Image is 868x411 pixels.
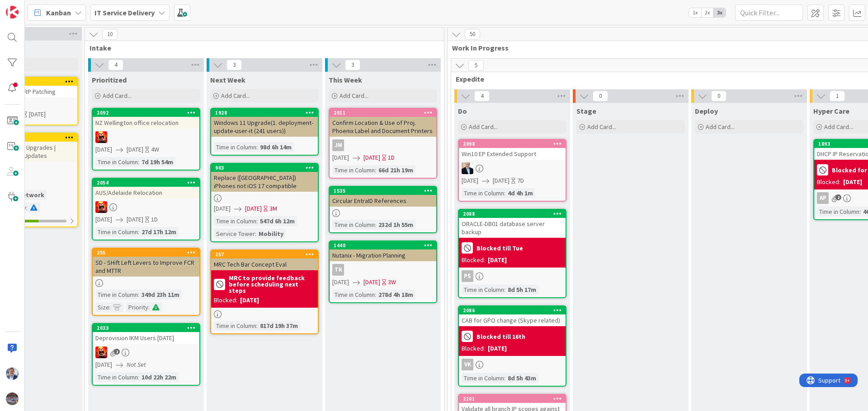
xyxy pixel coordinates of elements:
[109,302,111,312] span: :
[211,259,318,270] div: MRC Tech Bar Concept Eval
[95,201,107,213] img: VN
[126,302,148,312] div: Priority
[332,264,344,276] div: TK
[459,314,566,326] div: CAB for GPO change (Skype related)
[576,106,596,115] span: Stage
[95,131,107,143] img: VN
[843,177,862,187] div: [DATE]
[459,140,566,160] div: 2098Win10 EP Extended Support
[95,157,138,167] div: Time in Column
[245,204,262,213] span: [DATE]
[6,367,19,380] img: SH
[92,75,127,84] span: Prioritized
[334,188,436,194] div: 1535
[93,117,199,129] div: NZ Wellington office relocation
[211,164,318,172] div: 903
[93,249,199,257] div: 255
[817,192,829,204] div: AP
[462,188,504,198] div: Time in Column
[817,207,859,217] div: Time in Column
[46,4,50,11] div: 9+
[139,290,182,300] div: 349d 23h 11m
[376,220,415,230] div: 232d 1h 55m
[330,109,436,117] div: 2011
[258,216,297,226] div: 547d 6h 12m
[19,1,41,12] span: Support
[211,172,318,192] div: Replace ([GEOGRAPHIC_DATA]) iPhones not iOS 17 compatible
[256,142,258,152] span: :
[97,325,199,331] div: 2033
[127,360,146,369] i: Not Set
[330,195,436,207] div: Circular EntraID References
[334,242,436,249] div: 1440
[468,60,484,71] span: 5
[93,109,199,129] div: 2092NZ Wellington office relocation
[95,215,112,224] span: [DATE]
[226,60,242,70] span: 3
[210,75,245,84] span: Next Week
[332,139,344,151] div: JM
[463,141,566,147] div: 2098
[329,75,362,84] span: This Week
[211,109,318,137] div: 1928Windows 11 Upgrade(1. deployment-update-user-it (241 users))
[211,250,318,270] div: 257MRC Tech Bar Concept Eval
[214,204,231,213] span: [DATE]
[211,250,318,259] div: 257
[835,194,841,200] span: 2
[138,157,139,167] span: :
[214,216,256,226] div: Time in Column
[90,43,433,52] span: Intake
[330,109,436,137] div: 2011Confirm Location & Use of Proj. Phoenix Label and Document Printers
[824,123,853,131] span: Add Card...
[256,321,258,331] span: :
[330,187,436,195] div: 1535
[462,373,504,383] div: Time in Column
[332,290,375,300] div: Time in Column
[255,229,256,239] span: :
[388,153,395,162] div: 1D
[211,117,318,137] div: Windows 11 Upgrade(1. deployment-update-user-it (241 users))
[462,255,485,265] div: Blocked:
[587,123,616,131] span: Add Card...
[476,245,523,251] b: Blocked till Tue
[330,139,436,151] div: JM
[462,285,504,295] div: Time in Column
[94,8,155,17] b: IT Service Delivery
[26,203,28,212] span: :
[474,91,490,102] span: 4
[330,249,436,261] div: Nutanix - Migration Planning
[229,275,315,294] b: MRC to provide feedback before scheduling next steps
[215,165,318,171] div: 903
[139,157,175,167] div: 7d 19h 54m
[817,177,840,187] div: Blocked:
[459,210,566,218] div: 2088
[95,360,112,369] span: [DATE]
[459,218,566,238] div: ORACLE-DB01 database server backup
[388,277,396,287] div: 3W
[138,372,139,382] span: :
[463,307,566,314] div: 2086
[735,5,803,21] input: Quick Filter...
[459,148,566,160] div: Win10 EP Extended Support
[93,131,199,143] div: VN
[93,187,199,199] div: AUS/Adelaide Relocation
[334,110,436,116] div: 2011
[95,302,109,312] div: Size
[93,257,199,277] div: SD - SHift Left Levers to Improve FCR and MTTR
[93,179,199,187] div: 2054
[463,211,566,217] div: 2088
[215,110,318,116] div: 1928
[463,396,566,402] div: 2101
[459,306,566,326] div: 2086CAB for GPO change (Skype related)
[138,290,139,300] span: :
[93,346,199,358] div: VN
[214,321,256,331] div: Time in Column
[93,179,199,199] div: 2054AUS/Adelaide Relocation
[95,346,107,358] img: VN
[505,373,538,383] div: 8d 5h 43m
[148,302,150,312] span: :
[211,109,318,117] div: 1928
[330,117,436,137] div: Confirm Location & Use of Proj. Phoenix Label and Document Printers
[713,8,726,17] span: 3x
[97,110,199,116] div: 2092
